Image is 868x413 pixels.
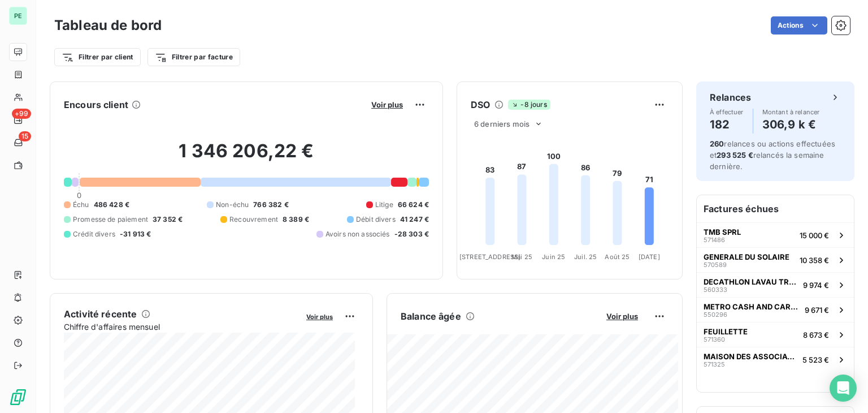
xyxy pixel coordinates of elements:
h2: 1 346 206,22 € [64,140,429,174]
span: 5 523 € [802,355,829,364]
span: 550296 [704,311,727,318]
button: Filtrer par client [54,48,141,66]
span: 560333 [704,286,727,293]
img: Logo LeanPay [9,388,27,406]
span: À effectuer [710,109,744,115]
span: Voir plus [606,312,638,321]
span: 260 [710,139,724,148]
button: MAISON DES ASSOCIATIONS5713255 523 € [697,347,854,372]
span: 15 000 € [800,231,829,240]
button: Filtrer par facture [147,48,240,66]
span: 66 624 € [398,200,429,210]
button: GENERALE DU SOLAIRE57058910 358 € [697,247,854,272]
h6: DSO [471,98,490,111]
span: Litige [375,200,393,210]
h4: 182 [710,115,744,134]
span: 8 673 € [803,330,829,339]
span: Promesse de paiement [73,214,148,225]
tspan: Juin 25 [542,253,565,261]
span: 8 389 € [283,214,309,225]
h4: 306,9 k € [762,115,820,134]
span: 571325 [704,361,725,368]
button: TMB SPRL57148615 000 € [697,222,854,247]
span: 0 [77,191,81,200]
button: Actions [771,16,827,35]
span: METRO CASH AND CARRY FRANCE [704,302,800,311]
tspan: Août 25 [605,253,630,261]
span: 15 [19,131,31,141]
span: 570589 [704,261,727,268]
h6: Balance âgée [401,309,461,323]
span: Voir plus [306,313,333,321]
span: Échu [73,200,89,210]
span: 486 428 € [94,200,129,210]
h6: Relances [710,91,751,104]
h6: Activité récente [64,307,137,321]
h6: Factures échues [697,195,854,222]
span: +99 [12,109,31,119]
span: -31 913 € [120,229,151,239]
div: PE [9,7,27,25]
span: 10 358 € [800,256,829,265]
span: Avoirs non associés [325,229,390,239]
button: Voir plus [603,311,641,321]
span: GENERALE DU SOLAIRE [704,252,789,261]
span: 571360 [704,336,725,343]
span: Voir plus [371,100,403,109]
button: Voir plus [303,311,336,321]
span: 293 525 € [717,150,753,160]
span: MAISON DES ASSOCIATIONS [704,352,798,361]
span: 571486 [704,236,725,243]
span: 6 derniers mois [474,119,530,128]
button: Voir plus [368,100,406,110]
button: METRO CASH AND CARRY FRANCE5502969 671 € [697,297,854,322]
span: Montant à relancer [762,109,820,115]
span: 766 382 € [253,200,288,210]
tspan: Mai 25 [511,253,532,261]
span: -28 303 € [394,229,429,239]
tspan: Juil. 25 [574,253,597,261]
span: Recouvrement [229,214,278,225]
span: Débit divers [356,214,396,225]
span: 9 671 € [805,306,829,315]
span: Crédit divers [73,229,115,239]
span: relances ou actions effectuées et relancés la semaine dernière. [710,139,835,171]
div: Open Intercom Messenger [830,375,857,402]
span: -8 jours [508,100,550,110]
span: Non-échu [216,200,249,210]
span: 9 974 € [803,281,829,290]
span: 37 352 € [153,214,183,225]
tspan: [DATE] [639,253,660,261]
button: DECATHLON LAVAU TROYES5603339 974 € [697,272,854,297]
button: FEUILLETTE5713608 673 € [697,322,854,347]
span: Chiffre d'affaires mensuel [64,321,298,333]
span: TMB SPRL [704,227,741,236]
h6: Encours client [64,98,128,111]
h3: Tableau de bord [54,15,162,36]
tspan: [STREET_ADDRESS] [459,253,520,261]
span: 41 247 € [400,214,429,225]
span: FEUILLETTE [704,327,748,336]
span: DECATHLON LAVAU TROYES [704,277,798,286]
